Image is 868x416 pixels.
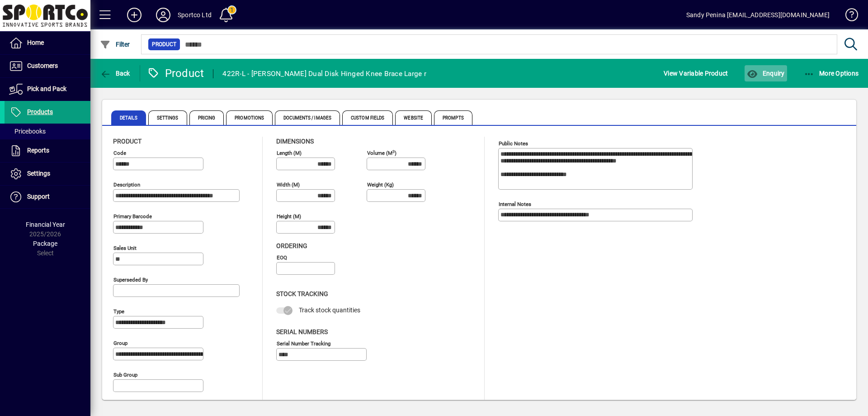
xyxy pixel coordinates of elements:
span: Track stock quantities [299,306,360,314]
span: Reports [27,147,49,154]
mat-label: Group [113,340,127,346]
span: Prompts [434,110,472,125]
sup: 3 [392,149,395,153]
div: Sandy Penina [EMAIL_ADDRESS][DOMAIN_NAME] [686,8,830,22]
button: Enquiry [745,65,787,81]
button: Filter [98,36,132,53]
span: Documents / Images [275,110,340,125]
span: Financial Year [26,221,65,228]
span: Enquiry [747,70,784,77]
mat-label: Sub group [113,372,137,378]
mat-label: Serial Number tracking [277,340,330,346]
span: Ordering [276,242,307,249]
a: Knowledge Base [839,2,857,31]
a: Pick and Pack [5,78,90,100]
span: Stock Tracking [276,290,328,297]
button: Profile [149,7,178,23]
span: Settings [27,170,50,177]
span: View Variable Product [664,66,728,81]
button: Back [98,65,132,81]
button: More Options [802,65,861,81]
div: 422R-L - [PERSON_NAME] Dual Disk Hinged Knee Brace Large r [222,67,426,81]
span: Serial Numbers [276,328,328,335]
button: View Variable Product [661,65,730,81]
span: Filter [100,41,130,48]
mat-label: Volume (m ) [367,150,396,156]
a: Support [5,186,90,208]
span: Home [27,39,44,46]
span: Promotions [226,110,273,125]
mat-label: Weight (Kg) [367,182,394,188]
span: Products [27,108,53,115]
span: Custom Fields [342,110,393,125]
mat-label: Height (m) [277,213,301,220]
div: Product [147,66,204,81]
span: Dimensions [276,138,314,145]
span: Details [111,110,146,125]
app-page-header-button: Back [90,65,140,81]
a: Home [5,32,90,54]
span: Pick and Pack [27,85,66,92]
mat-label: EOQ [277,254,287,261]
div: Sportco Ltd [178,8,212,22]
span: Product [113,138,142,145]
span: Package [33,240,57,247]
span: Settings [148,110,187,125]
a: Settings [5,163,90,185]
span: Pricebooks [9,128,46,135]
button: Add [120,7,149,23]
mat-label: Sales unit [113,245,137,251]
a: Customers [5,55,90,77]
span: Pricing [189,110,224,125]
mat-label: Description [113,182,140,188]
mat-label: Length (m) [277,150,302,156]
a: Reports [5,139,90,162]
mat-label: Primary barcode [113,213,152,220]
mat-label: Public Notes [499,140,528,147]
a: Pricebooks [5,124,90,139]
span: Product [152,40,176,49]
span: Back [100,70,130,77]
span: Customers [27,62,58,69]
span: Support [27,193,50,200]
mat-label: Superseded by [113,277,148,283]
span: Website [395,110,432,125]
span: More Options [804,70,859,77]
mat-label: Internal Notes [499,201,531,207]
mat-label: Type [113,308,124,315]
mat-label: Width (m) [277,182,300,188]
mat-label: Code [113,150,126,156]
